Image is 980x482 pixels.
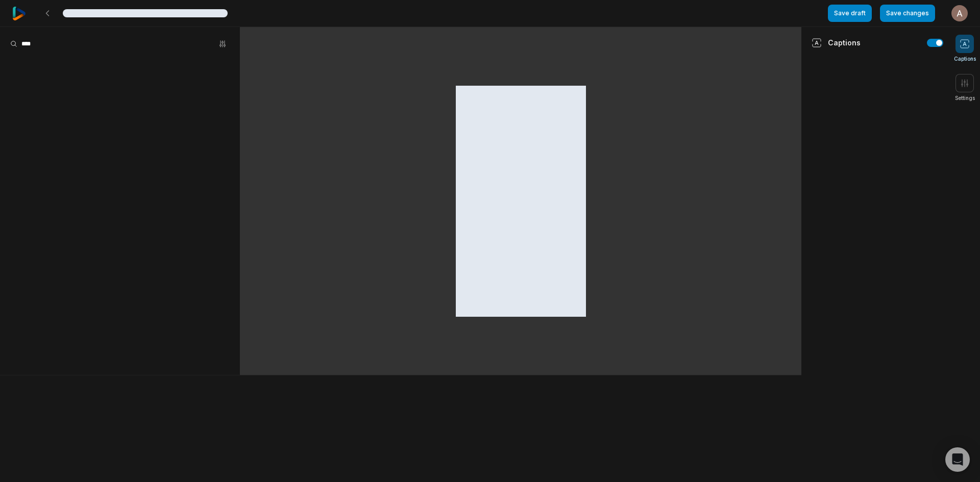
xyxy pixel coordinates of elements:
[828,5,872,22] button: Save draft
[812,37,861,48] div: Captions
[12,7,26,20] img: reap
[945,447,970,472] div: Open Intercom Messenger
[954,35,976,63] button: Captions
[63,9,228,17] div: Lorem ipsum dolor sit amet, consectetur adipiscing elit
[954,55,976,63] span: Captions
[880,5,935,22] button: Save changes
[955,94,975,102] span: Settings
[955,74,975,102] button: Settings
